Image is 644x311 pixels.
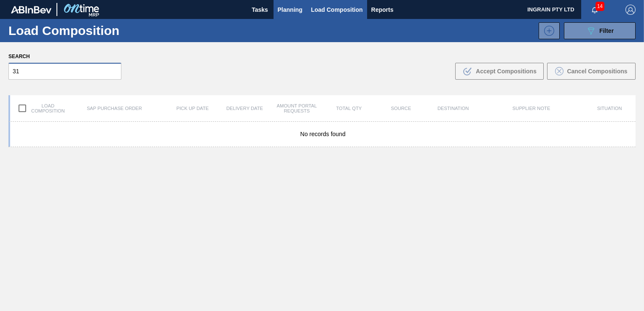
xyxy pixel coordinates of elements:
[599,27,614,34] span: Filter
[300,131,345,137] span: No records found
[547,63,636,80] button: Cancel Compositions
[323,106,375,111] div: Total Qty
[11,6,51,13] img: TNhmsLtSVTkK8tSr43FrP2fwEKptu5GPRR3wAAAABJRU5ErkJggg==
[479,106,583,111] div: Supplier Note
[8,26,142,35] h1: Load Composition
[251,5,269,15] span: Tasks
[567,68,627,75] span: Cancel Compositions
[596,2,604,11] span: 14
[375,106,427,111] div: Source
[625,5,636,15] img: Logout
[8,51,121,63] label: Search
[166,106,219,111] div: Pick up Date
[583,106,636,111] div: Situation
[10,99,62,117] div: Load composition
[564,22,636,39] button: Filter
[427,106,479,111] div: Destination
[455,63,544,80] button: Accept Compositions
[271,103,323,113] div: Amount Portal Requests
[311,5,363,15] span: Load Composition
[219,106,271,111] div: Delivery Date
[278,5,303,15] span: Planning
[371,5,394,15] span: Reports
[62,106,166,111] div: SAP Purchase Order
[581,4,608,16] button: Notifications
[534,22,560,39] div: New Load Composition
[476,68,537,75] span: Accept Compositions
